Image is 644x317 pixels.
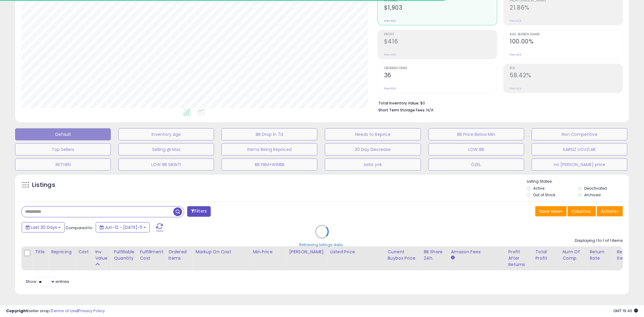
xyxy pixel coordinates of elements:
[378,99,618,106] li: $0
[510,72,623,80] h2: 58.42%
[6,308,105,314] div: seller snap | |
[118,128,214,140] button: Inventory Age
[15,128,111,140] button: Default
[325,143,421,155] button: 30 Day Decrease
[6,308,28,314] strong: Copyright
[613,308,638,314] span: 2025-08-11 19:40 GMT
[384,72,497,80] h2: 36
[510,38,623,46] h2: 100.00%
[532,143,627,155] button: KARSIZ UCUZLAR
[428,128,524,140] button: BB Price Below Min
[384,87,396,90] small: Prev: N/A
[384,33,497,36] span: Profit
[532,128,627,140] button: Non Competitive
[510,19,522,23] small: Prev: N/A
[378,101,419,106] b: Total Inventory Value:
[325,158,421,171] button: satıs yok
[384,19,396,23] small: Prev: N/A
[384,4,497,12] h2: $1,903
[510,67,623,70] span: ROI
[52,308,77,314] a: Terms of Use
[378,107,425,113] b: Short Term Storage Fees:
[222,128,317,140] button: BB Drop in 7d
[222,143,317,155] button: Items Being Repriced
[510,4,623,12] h2: 21.86%
[510,53,522,56] small: Prev: N/A
[510,33,623,36] span: Avg. Buybox Share
[428,158,524,171] button: ÖZEL
[428,143,524,155] button: LOW BB
[78,308,105,314] a: Privacy Policy
[325,128,421,140] button: Needs to Reprice
[532,158,627,171] button: no [PERSON_NAME] price
[118,143,214,155] button: Selling @ Max
[118,158,214,171] button: LOW BB SIKINTI
[300,242,345,248] div: Retrieving listings data..
[510,87,522,90] small: Prev: N/A
[384,67,497,70] span: Ordered Items
[15,158,111,171] button: RETURN
[222,158,317,171] button: BB FBM+WINBB
[384,53,396,56] small: Prev: N/A
[426,107,434,113] span: N/A
[384,38,497,46] h2: $416
[15,143,111,155] button: Top Sellers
